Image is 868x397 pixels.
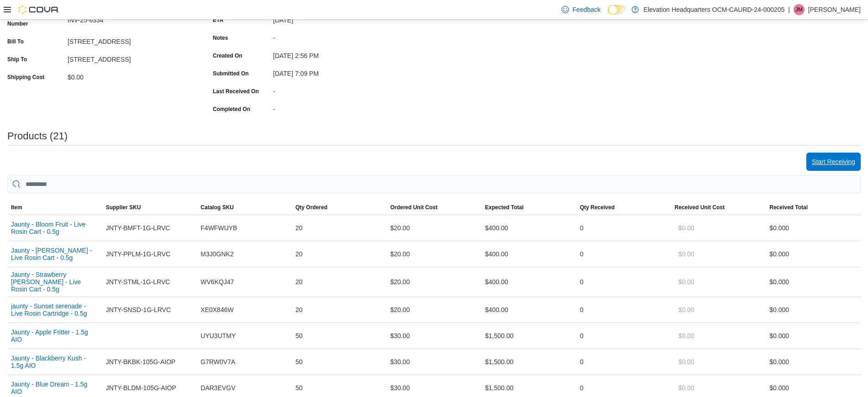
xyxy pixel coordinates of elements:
[769,249,857,259] div: $0.00 0
[7,74,44,81] label: Shipping Cost
[7,38,24,45] label: Bill To
[679,383,694,392] span: $0.00
[292,379,387,397] div: 50
[794,4,805,15] div: Jhon Moncada
[558,0,604,19] a: Feedback
[573,5,600,14] span: Feedback
[769,356,857,367] div: $0.00 0
[200,276,234,287] span: WV6KQJ47
[387,301,482,319] div: $20.00
[106,204,141,211] span: Supplier SKU
[580,204,615,211] span: Qty Received
[18,5,59,14] img: Cova
[213,16,223,24] label: ETA
[213,106,250,113] label: Completed On
[295,204,327,211] span: Qty Ordered
[106,304,171,315] span: JNTY-SNSD-1G-LRVC
[679,331,694,340] span: $0.00
[11,221,99,235] button: Jaunty - Bloom Fruit - Live Rosin Cart - 0.5g
[795,4,803,15] span: JM
[200,356,235,367] span: G7RW0V7A
[788,4,790,15] p: |
[387,245,482,263] div: $20.00
[769,204,808,211] span: Received Total
[273,31,395,42] div: -
[481,273,576,291] div: $400.00
[106,276,170,287] span: JNTY-STML-1G-LRVC
[481,327,576,345] div: $1,500.00
[200,204,234,211] span: Catalog SKU
[390,204,437,211] span: Ordered Unit Cost
[292,219,387,237] div: 20
[213,88,259,95] label: Last Received On
[292,353,387,371] div: 50
[200,249,233,259] span: M3J0GNK2
[576,273,671,291] div: 0
[68,70,190,81] div: $0.00
[675,219,698,237] button: $0.00
[292,327,387,345] div: 50
[576,200,671,215] button: Qty Received
[292,273,387,291] div: 20
[273,66,395,77] div: [DATE] 7:09 PM
[643,4,784,15] p: Elevation Headquarters OCM-CAURD-24-000205
[481,379,576,397] div: $1,500.00
[106,249,171,259] span: JNTY-PPLM-1G-LRVC
[106,356,176,367] span: JNTY-BKBK-105G-AIOP
[387,353,482,371] div: $30.00
[485,204,523,211] span: Expected Total
[7,56,27,63] label: Ship To
[11,271,99,293] button: Jaunty - Strawberry [PERSON_NAME] - Live Rosin Cart - 0.5g
[11,355,99,369] button: Jaunty - Blackberry Kush - 1.5g AIO
[679,277,694,286] span: $0.00
[481,301,576,319] div: $400.00
[292,200,387,215] button: Qty Ordered
[273,48,395,59] div: [DATE] 2:56 PM
[387,327,482,345] div: $30.00
[769,276,857,287] div: $0.00 0
[213,34,228,42] label: Notes
[387,273,482,291] div: $20.00
[387,200,482,215] button: Ordered Unit Cost
[213,70,249,77] label: Submitted On
[576,353,671,371] div: 0
[576,379,671,397] div: 0
[576,245,671,263] div: 0
[273,84,395,95] div: -
[576,327,671,345] div: 0
[11,381,99,395] button: Jaunty - Blue Dream - 1.5g AIO
[197,200,292,215] button: Catalog SKU
[679,305,694,314] span: $0.00
[292,301,387,319] div: 20
[806,153,861,171] button: Start Receiving
[102,200,197,215] button: Supplier SKU
[675,379,698,397] button: $0.00
[481,219,576,237] div: $400.00
[679,357,694,366] span: $0.00
[671,200,766,215] button: Received Unit Cost
[481,200,576,215] button: Expected Total
[387,379,482,397] div: $30.00
[675,327,698,345] button: $0.00
[68,52,190,63] div: [STREET_ADDRESS]
[766,200,861,215] button: Received Total
[481,353,576,371] div: $1,500.00
[11,302,99,317] button: jaunty - Sunset serenade - Live Rosin Cartridge - 0.5g
[675,353,698,371] button: $0.00
[106,222,170,233] span: JNTY-BMFT-1G-LRVC
[200,222,237,233] span: F4WFWUYB
[7,200,102,215] button: Item
[679,223,694,233] span: $0.00
[213,52,242,59] label: Created On
[11,328,99,343] button: Jaunty - Apple Fritter - 1.5g AIO
[273,102,395,113] div: -
[68,34,190,45] div: [STREET_ADDRESS]
[387,219,482,237] div: $20.00
[675,245,698,263] button: $0.00
[769,222,857,233] div: $0.00 0
[608,15,608,15] span: Dark Mode
[675,204,725,211] span: Received Unit Cost
[200,382,235,393] span: DAR3EVGV
[7,13,64,27] label: Supplier Invoice Number
[675,301,698,319] button: $0.00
